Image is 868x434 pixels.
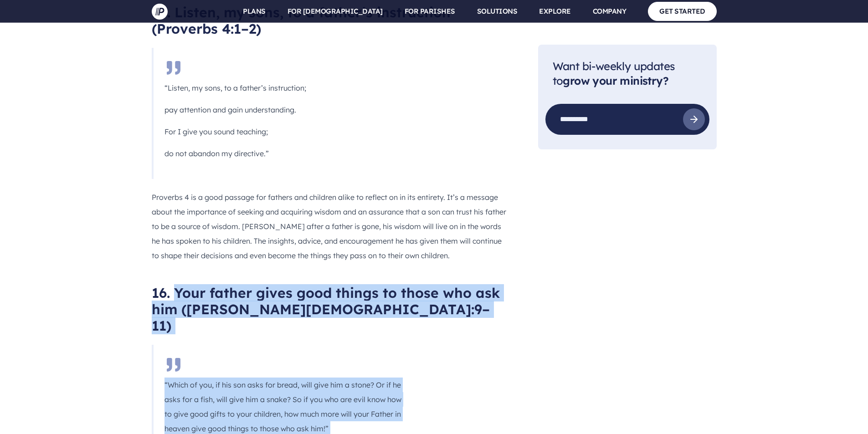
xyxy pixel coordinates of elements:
span: Want bi-weekly updates to [553,59,675,88]
p: pay attention and gain understanding. [164,102,403,117]
h2: 15. Listen, my sons, to a father’s instruction (Proverbs 4:1–2) [152,4,509,37]
strong: grow your ministry? [563,74,668,88]
a: GET STARTED [648,2,717,20]
p: “Listen, my sons, to a father’s instruction; [164,81,403,95]
p: Proverbs 4 is a good passage for fathers and children alike to reflect on in its entirety. It’s a... [152,190,509,263]
p: For I give you sound teaching; [164,124,403,139]
p: do not abandon my directive.” [164,146,403,161]
h2: 16. Your father gives good things to those who ask him ([PERSON_NAME][DEMOGRAPHIC_DATA]:9–11) [152,285,509,334]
